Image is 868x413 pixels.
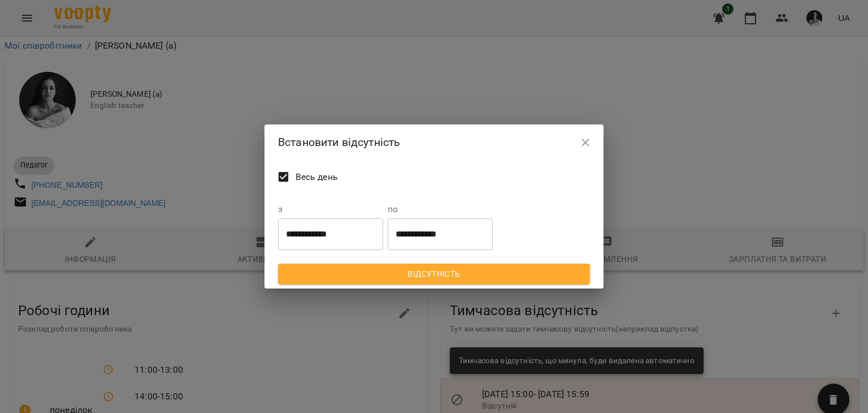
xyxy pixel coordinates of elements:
[388,205,493,214] label: по
[278,264,590,284] button: Відсутність
[278,134,590,151] h2: Встановити відсутність
[296,170,338,184] span: Весь день
[287,267,581,281] span: Відсутність
[278,205,383,214] label: з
